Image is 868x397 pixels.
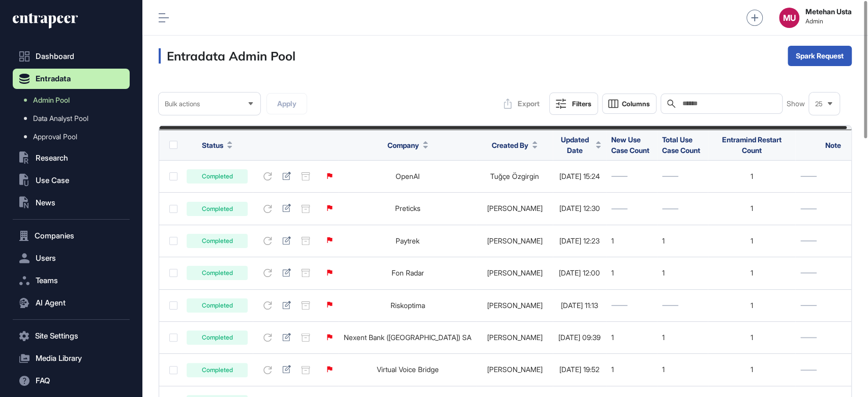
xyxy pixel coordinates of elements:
[13,270,130,291] button: Teams
[36,176,69,185] span: Use Case
[36,254,56,262] span: Users
[558,204,601,212] div: [DATE] 12:30
[611,237,652,245] div: 1
[36,354,82,362] span: Media Library
[602,94,656,114] button: Columns
[662,269,703,277] div: 1
[558,134,601,156] button: Updated Date
[395,204,421,212] a: Preticks
[187,266,248,280] div: Completed
[13,193,130,213] button: News
[187,330,248,345] div: Completed
[825,141,841,149] span: Note
[35,332,78,340] span: Site Settings
[611,365,652,374] div: 1
[662,237,703,245] div: 1
[187,298,248,313] div: Completed
[13,326,130,346] button: Site Settings
[487,333,543,342] a: [PERSON_NAME]
[187,202,248,216] div: Completed
[805,18,852,25] span: Admin
[492,140,528,150] span: Created By
[36,75,71,83] span: Entradata
[36,199,55,207] span: News
[498,94,545,114] button: Export
[36,377,50,385] span: FAQ
[662,333,703,342] div: 1
[36,277,58,285] span: Teams
[815,100,823,108] span: 25
[611,269,652,277] div: 1
[787,100,805,108] span: Show
[572,100,591,108] div: Filters
[33,96,70,104] span: Admin Pool
[387,140,419,150] span: Company
[662,365,703,374] div: 1
[13,348,130,369] button: Media Library
[18,109,130,128] a: Data Analyst Pool
[487,365,543,374] a: [PERSON_NAME]
[187,234,248,248] div: Completed
[558,333,601,342] div: [DATE] 09:39
[33,133,77,141] span: Approval Pool
[492,140,537,150] button: Created By
[13,371,130,391] button: FAQ
[713,237,790,245] div: 1
[35,232,74,240] span: Companies
[202,140,223,150] span: Status
[662,135,700,155] span: Total Use Case Count
[558,237,601,245] div: [DATE] 12:23
[487,236,543,245] a: [PERSON_NAME]
[13,170,130,191] button: Use Case
[13,248,130,268] button: Users
[36,154,68,162] span: Research
[713,333,790,342] div: 1
[377,365,439,374] a: Virtual Voice Bridge
[392,268,424,277] a: Fon Radar
[722,135,782,155] span: Entramind Restart Count
[187,169,248,184] div: Completed
[788,46,852,66] button: Spark Request
[13,46,130,67] a: Dashboard
[487,268,543,277] a: [PERSON_NAME]
[165,100,200,108] span: Bulk actions
[622,100,650,108] span: Columns
[18,128,130,146] a: Approval Pool
[202,140,232,150] button: Status
[558,134,592,156] span: Updated Date
[558,365,601,374] div: [DATE] 19:52
[611,333,652,342] div: 1
[713,172,790,180] div: 1
[13,293,130,313] button: AI Agent
[13,226,130,246] button: Companies
[396,172,420,180] a: OpenAI
[187,363,248,377] div: Completed
[611,135,649,155] span: New Use Case Count
[18,91,130,109] a: Admin Pool
[779,8,799,28] button: MU
[549,93,598,115] button: Filters
[487,204,543,212] a: [PERSON_NAME]
[344,333,471,342] a: Nexent Bank ([GEOGRAPHIC_DATA]) SA
[387,140,428,150] button: Company
[33,114,88,123] span: Data Analyst Pool
[713,204,790,212] div: 1
[558,269,601,277] div: [DATE] 12:00
[159,48,295,64] h3: Entradata Admin Pool
[558,172,601,180] div: [DATE] 15:24
[391,301,425,310] a: Riskoptima
[13,148,130,168] button: Research
[713,269,790,277] div: 1
[396,236,420,245] a: Paytrek
[713,301,790,310] div: 1
[36,299,66,307] span: AI Agent
[713,365,790,374] div: 1
[13,69,130,89] button: Entradata
[490,172,539,180] a: Tuğçe Özgirgin
[36,52,74,60] span: Dashboard
[558,301,601,310] div: [DATE] 11:13
[487,301,543,310] a: [PERSON_NAME]
[805,8,852,16] strong: Metehan Usta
